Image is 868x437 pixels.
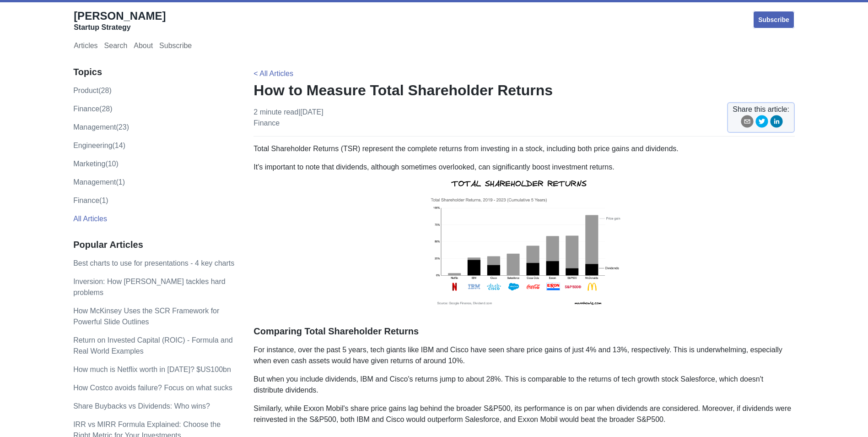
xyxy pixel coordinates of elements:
a: Share Buybacks vs Dividends: Who wins? [73,402,210,410]
p: Similarly, while Exxon Mobil's share price gains lag behind the broader S&P500, its performance i... [253,403,795,425]
a: < All Articles [253,70,293,77]
a: How McKinsey Uses the SCR Framework for Powerful Slide Outlines [73,307,219,326]
a: How Costco avoids failure? Focus on what sucks [73,384,232,392]
p: It's important to note that dividends, although sometimes overlooked, can significantly boost inv... [253,162,795,315]
h1: How to Measure Total Shareholder Returns [253,81,795,99]
img: total-shareholder-returns [420,173,629,315]
p: For instance, over the past 5 years, tech giants like IBM and Cisco have seen share price gains o... [253,344,795,366]
button: email [741,115,754,131]
a: All Articles [73,215,107,223]
a: finance [253,119,280,127]
a: Subscribe [159,42,192,52]
button: twitter [755,115,768,131]
a: About [134,42,153,52]
a: marketing(10) [73,160,119,168]
div: Startup Strategy [74,23,166,32]
a: Articles [74,42,97,52]
a: How much is Netflix worth in [DATE]? $US100bn [73,366,231,373]
a: Return on Invested Capital (ROIC) - Formula and Real World Examples [73,336,233,355]
a: Inversion: How [PERSON_NAME] tackles hard problems [73,278,226,296]
a: Best charts to use for presentations - 4 key charts [73,259,234,267]
p: Total Shareholder Returns (TSR) represent the complete returns from investing in a stock, includi... [253,143,795,154]
a: Search [104,42,128,52]
a: finance(28) [73,105,112,113]
p: But when you include dividends, IBM and Cisco's returns jump to about 28%. This is comparable to ... [253,374,795,396]
a: Finance(1) [73,197,108,204]
a: product(28) [73,87,112,94]
a: engineering(14) [73,142,125,149]
span: [PERSON_NAME] [74,10,166,22]
p: 2 minute read | [DATE] [253,107,323,129]
a: Management(1) [73,178,125,186]
button: linkedin [770,115,783,131]
a: management(23) [73,123,129,131]
span: Share this article: [733,104,789,115]
a: Subscribe [753,11,795,29]
h3: Popular Articles [73,239,234,251]
h3: Topics [73,66,234,78]
a: [PERSON_NAME]Startup Strategy [74,9,166,32]
h3: Comparing Total Shareholder Returns [253,326,795,337]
